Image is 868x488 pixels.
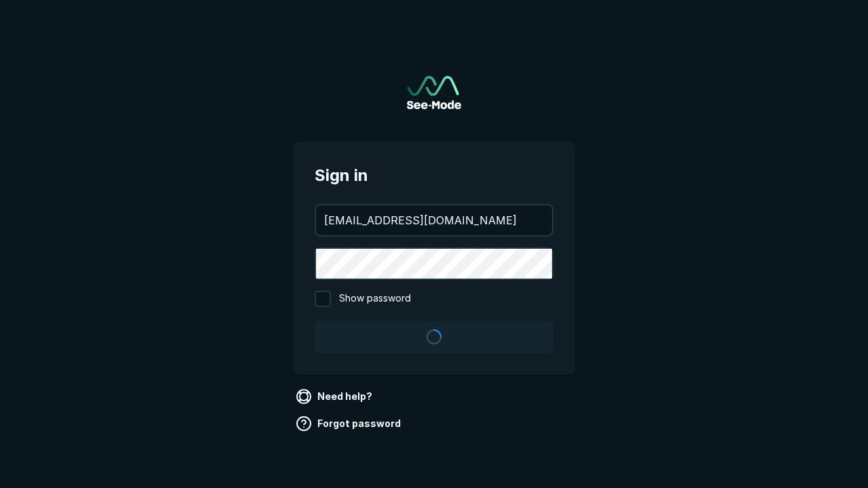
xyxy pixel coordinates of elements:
input: your@email.com [316,205,552,235]
a: Need help? [293,386,378,407]
a: Go to sign in [407,76,461,109]
img: See-Mode Logo [407,76,461,109]
span: Show password [339,291,411,307]
span: Sign in [315,163,553,188]
a: Forgot password [293,413,406,434]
